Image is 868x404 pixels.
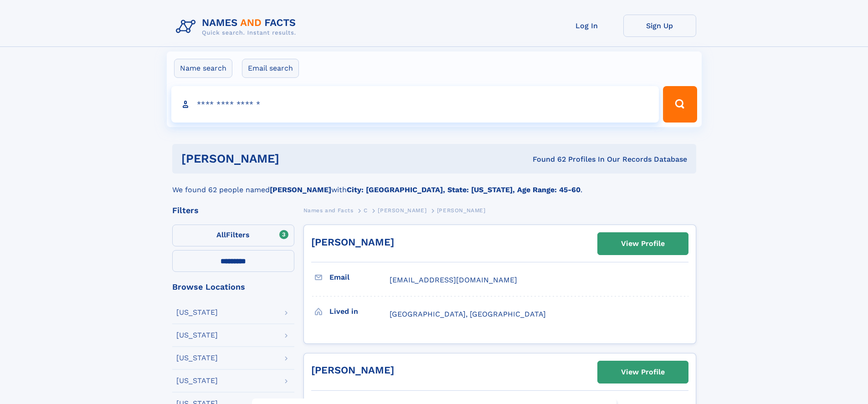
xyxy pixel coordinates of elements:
[390,276,517,284] span: [EMAIL_ADDRESS][DOMAIN_NAME]
[437,207,486,214] span: [PERSON_NAME]
[621,233,665,254] div: View Profile
[303,205,354,216] a: Names and Facts
[181,153,406,164] h1: [PERSON_NAME]
[364,207,368,214] span: C
[270,185,331,194] b: [PERSON_NAME]
[623,15,696,37] a: Sign Up
[378,205,426,216] a: [PERSON_NAME]
[216,230,226,239] span: All
[663,86,697,123] button: Search Button
[172,225,294,246] label: Filters
[242,59,299,78] label: Email search
[364,205,368,216] a: C
[390,310,546,318] span: [GEOGRAPHIC_DATA], [GEOGRAPHIC_DATA]
[174,59,232,78] label: Name search
[329,304,390,319] h3: Lived in
[598,233,688,255] a: View Profile
[347,185,580,194] b: City: [GEOGRAPHIC_DATA], State: [US_STATE], Age Range: 45-60
[311,236,394,248] a: [PERSON_NAME]
[172,206,294,215] div: Filters
[172,15,303,39] img: Logo Names and Facts
[176,309,218,316] div: [US_STATE]
[406,154,687,164] div: Found 62 Profiles In Our Records Database
[329,270,390,285] h3: Email
[176,332,218,339] div: [US_STATE]
[172,174,696,195] div: We found 62 people named with .
[176,354,218,362] div: [US_STATE]
[550,15,623,37] a: Log In
[171,86,659,123] input: search input
[311,364,394,376] a: [PERSON_NAME]
[378,207,426,214] span: [PERSON_NAME]
[172,283,294,291] div: Browse Locations
[176,377,218,384] div: [US_STATE]
[621,362,665,383] div: View Profile
[598,361,688,383] a: View Profile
